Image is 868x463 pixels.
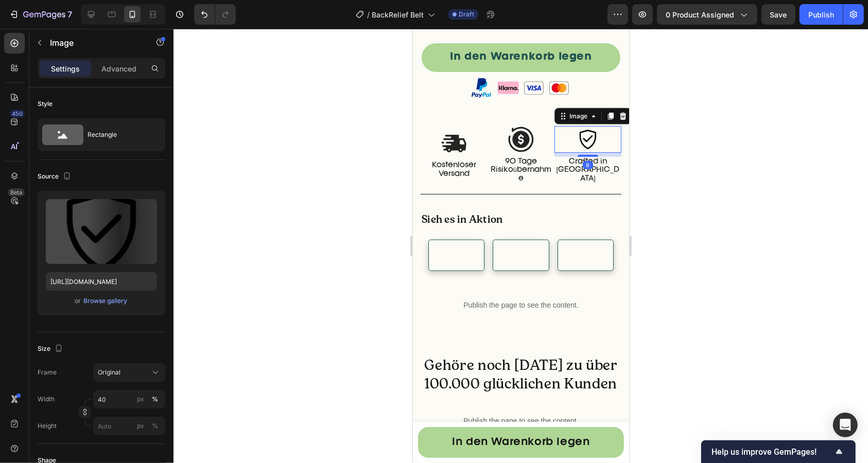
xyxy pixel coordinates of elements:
div: Open Intercom Messenger [833,413,858,437]
div: Size [38,342,65,356]
img: preview-image [46,199,157,264]
div: px [137,421,144,431]
button: Show survey - Help us improve GemPages! [711,446,845,458]
button: px [149,420,161,432]
span: / [367,9,370,20]
p: Image [50,37,137,49]
div: Publish [808,9,834,20]
button: 7 [4,4,77,25]
span: Original [98,368,120,377]
div: Browse gallery [84,296,128,306]
div: px [137,395,144,404]
button: Browse gallery [83,296,128,306]
div: Rectangle [88,123,150,147]
div: % [152,395,158,404]
button: px [149,393,161,405]
button: 0 product assigned [657,4,757,25]
input: px% [93,390,165,408]
input: https://example.com/image.jpg [46,272,157,291]
span: Draft [459,10,474,19]
span: Help us improve GemPages! [711,447,833,457]
div: Source [38,170,73,184]
div: Beta [8,188,25,197]
button: Save [761,4,795,25]
iframe: To enrich screen reader interactions, please activate Accessibility in Grammarly extension settings [413,29,629,463]
div: 450 [10,110,25,118]
label: Width [38,395,55,404]
span: or [75,295,81,307]
button: % [134,393,147,405]
div: Undo/Redo [194,4,236,25]
p: Settings [51,63,80,74]
p: 7 [67,8,72,21]
label: Frame [38,368,57,377]
p: Advanced [101,63,136,74]
span: 0 product assigned [666,9,734,20]
span: BackRelief Belt [372,9,424,20]
span: Save [770,10,787,19]
input: px% [93,417,165,435]
button: % [134,420,147,432]
div: % [152,421,158,431]
label: Height [38,421,57,431]
button: Original [93,363,165,382]
div: Style [38,99,53,109]
button: Publish [800,4,843,25]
